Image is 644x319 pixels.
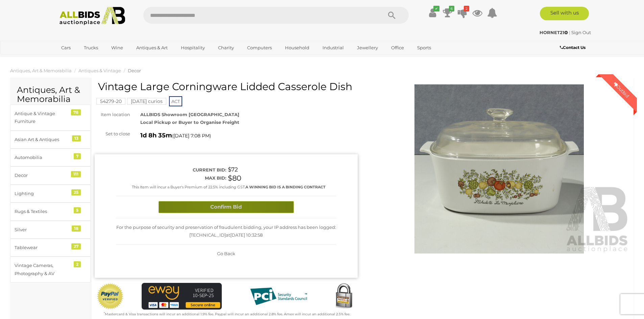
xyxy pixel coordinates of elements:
span: $80 [228,174,241,182]
a: Antiques & Vintage [78,68,121,73]
div: Outbid [606,74,637,105]
a: Lighting 25 [10,185,91,203]
mark: 54279-20 [96,98,125,105]
div: Current bid: [116,166,226,174]
span: [TECHNICAL_ID] [189,232,226,238]
a: 54279-20 [96,99,125,104]
div: 7 [74,153,81,159]
div: 27 [71,243,81,249]
a: Rugs & Textiles 5 [10,203,91,220]
a: Tablewear 27 [10,239,91,257]
a: HORNET21 [540,30,569,35]
strong: Local Pickup or Buyer to Organise Freight [140,119,239,125]
a: Contact Us [560,44,587,51]
a: Decor [128,68,141,73]
a: ✔ [428,7,438,19]
div: 5 [74,207,81,213]
div: Set to close [90,130,135,138]
div: Max bid: [116,174,226,182]
a: Wine [107,42,127,53]
img: PCI DSS compliant [245,283,312,310]
img: Allbids.com.au [56,7,129,25]
a: Industrial [318,42,348,53]
div: Item location [90,111,135,118]
i: 2 [464,6,469,11]
a: Sign Out [571,30,591,35]
a: Jewellery [353,42,382,53]
div: Automobilia [15,154,70,161]
div: Rugs & Textiles [15,208,70,215]
img: Secured by Rapid SSL [330,283,357,310]
a: Charity [214,42,238,53]
a: Computers [243,42,276,53]
a: 2 [457,7,468,19]
b: Contact Us [560,45,586,50]
div: For the purpose of security and preservation of fraudulent bidding, your IP address has been logg... [116,218,336,245]
a: Silver 18 [10,221,91,239]
h2: Antiques, Art & Memorabilia [17,85,84,104]
span: ( ) [172,133,211,138]
strong: 1d 8h 35m [140,132,172,139]
a: Antiques & Art [132,42,172,53]
small: This Item will incur a Buyer's Premium of 22.5% including GST. [132,185,326,189]
div: Lighting [15,190,70,197]
div: 111 [71,171,81,177]
a: Cars [57,42,75,53]
div: 13 [72,135,81,141]
a: Antique & Vintage Furniture 78 [10,105,91,131]
button: Confirm Bid [159,201,294,213]
mark: [DATE] curios [127,98,166,105]
img: Vintage Large Corningware Lidded Casserole Dish [368,84,631,254]
a: Decor 111 [10,166,91,184]
a: Sell with us [540,7,589,20]
img: Official PayPal Seal [96,283,124,310]
a: [DATE] curios [127,99,166,104]
div: 78 [71,109,81,115]
a: 6 [443,7,453,19]
div: Tablewear [15,244,70,251]
a: Vintage Cameras, Photography & AV 2 [10,257,91,283]
div: Vintage Cameras, Photography & AV [15,262,70,277]
div: 25 [71,189,81,195]
span: $72 [228,166,238,173]
span: ACT [169,96,182,106]
b: A WINNING BID IS A BINDING CONTRACT [245,185,326,189]
strong: HORNET21 [540,30,568,35]
i: ✔ [433,6,439,11]
a: Household [281,42,314,53]
a: Trucks [79,42,102,53]
span: | [569,30,570,35]
a: Automobilia 7 [10,149,91,166]
img: eWAY Payment Gateway [142,283,222,310]
i: 6 [449,6,454,11]
a: Office [387,42,408,53]
h1: Vintage Large Corningware Lidded Casserole Dish [98,81,356,92]
a: Antiques, Art & Memorabilia [10,68,72,73]
span: [DATE] 10:32:58 [230,232,263,238]
a: Sports [413,42,435,53]
div: Decor [15,171,70,179]
a: Hospitality [176,42,209,53]
small: Mastercard & Visa transactions will incur an additional 1.9% fee. Paypal will incur an additional... [104,312,350,316]
a: Asian Art & Antiques 13 [10,131,91,149]
strong: ALLBIDS Showroom [GEOGRAPHIC_DATA] [140,112,239,117]
div: 18 [72,225,81,232]
button: Search [375,7,409,24]
span: [DATE] 7:08 PM [173,133,210,139]
div: Asian Art & Antiques [15,136,70,143]
span: Go Back [217,251,235,256]
div: Antique & Vintage Furniture [15,110,70,126]
a: [GEOGRAPHIC_DATA] [57,53,114,64]
div: 2 [74,261,81,267]
div: Silver [15,226,70,234]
